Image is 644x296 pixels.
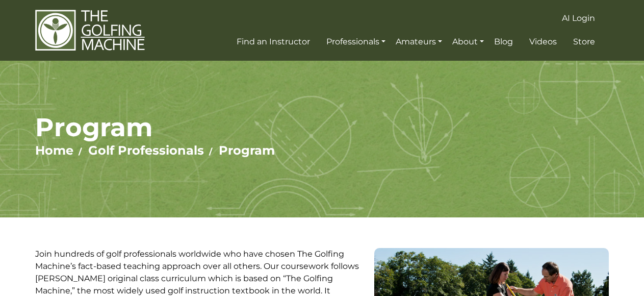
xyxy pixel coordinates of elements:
[219,143,275,158] a: Program
[529,37,557,46] span: Videos
[492,33,516,51] a: Blog
[35,112,609,143] h1: Program
[573,37,595,46] span: Store
[237,37,310,46] span: Find an Instructor
[35,143,73,158] a: Home
[450,33,486,51] a: About
[494,37,513,46] span: Blog
[527,33,559,51] a: Videos
[562,13,595,23] span: AI Login
[324,33,388,51] a: Professionals
[393,33,445,51] a: Amateurs
[559,9,598,28] a: AI Login
[234,33,313,51] a: Find an Instructor
[571,33,598,51] a: Store
[35,9,145,52] img: The Golfing Machine
[88,143,204,158] a: Golf Professionals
